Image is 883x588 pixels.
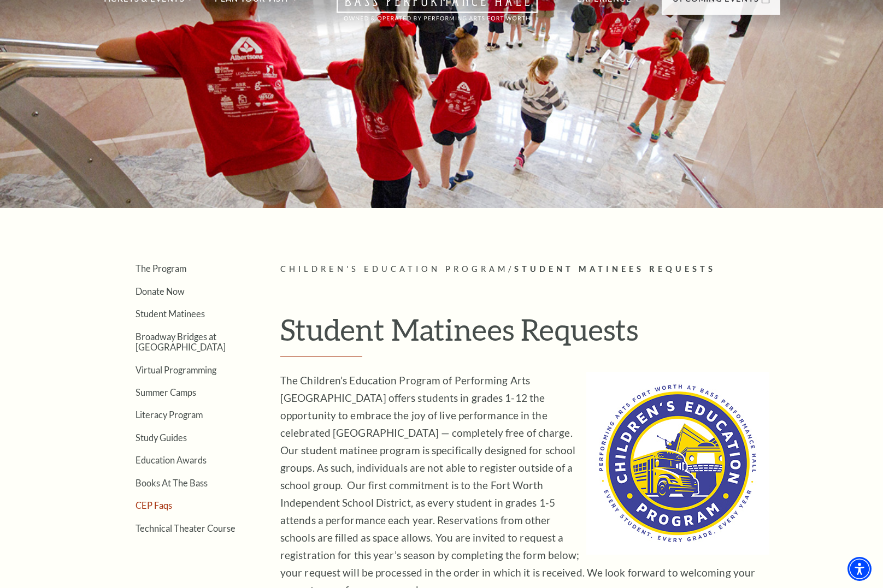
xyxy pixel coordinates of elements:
a: CEP Faqs [136,500,172,510]
a: Summer Camps [136,387,196,397]
span: Children's Education Program [280,264,508,274]
a: Technical Theater Course [136,523,236,533]
a: Books At The Bass [136,478,208,488]
a: The Program [136,263,186,274]
span: Student Matinees Requests [514,264,716,274]
p: / [280,263,780,276]
h2: Student Matinees Requests [280,312,769,357]
a: Education Awards [136,455,207,465]
a: Student Matinees [136,308,205,319]
a: Literacy Program [136,409,203,420]
img: Audio Description and American Sign Language will be available at the following performances: [586,372,769,555]
a: Virtual Programming [136,365,216,375]
div: Accessibility Menu [847,557,872,581]
a: Broadway Bridges at [GEOGRAPHIC_DATA] [136,331,226,352]
a: Donate Now [136,286,185,296]
a: Study Guides [136,432,187,443]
